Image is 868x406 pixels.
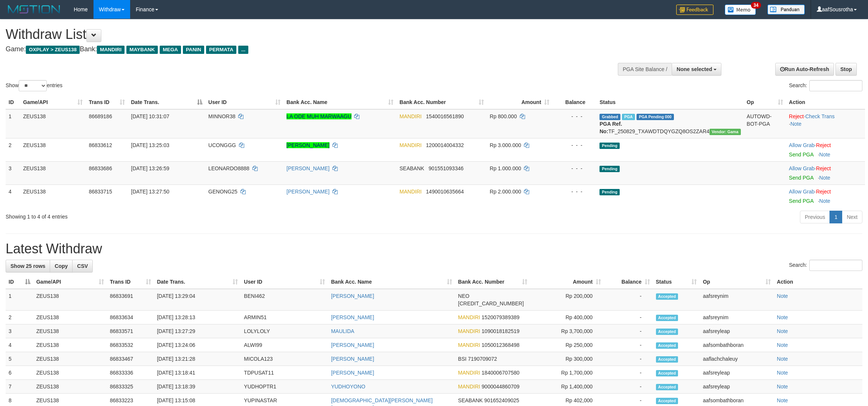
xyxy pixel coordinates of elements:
[77,263,88,269] span: CSV
[604,380,653,394] td: -
[206,46,236,54] span: PERMATA
[789,165,816,171] span: ·
[777,370,788,376] a: Note
[530,338,604,352] td: Rp 250,000
[331,328,354,334] a: MAULIDA
[530,352,604,366] td: Rp 300,000
[599,143,620,149] span: Pending
[6,289,33,311] td: 1
[482,384,519,390] span: Copy 9000044860709 to clipboard
[205,95,283,109] th: User ID: activate to sort column ascending
[656,384,678,390] span: Accepted
[107,289,154,311] td: 86833691
[33,289,107,311] td: ZEUS138
[530,275,604,289] th: Amount: activate to sort column ascending
[33,311,107,324] td: ZEUS138
[482,370,519,376] span: Copy 1840006707580 to clipboard
[530,366,604,380] td: Rp 1,700,000
[482,328,519,334] span: Copy 1090018182519 to clipboard
[604,366,653,380] td: -
[399,189,421,195] span: MANDIRI
[126,46,158,54] span: MAYBANK
[530,311,604,324] td: Rp 400,000
[20,161,86,184] td: ZEUS138
[107,338,154,352] td: 86833532
[208,142,236,148] span: UCONGGG
[33,380,107,394] td: ZEUS138
[490,142,521,148] span: Rp 3.000.000
[676,4,714,15] img: Feedback.jpg
[208,165,249,171] span: LEONARDO8888
[744,95,786,109] th: Op: activate to sort column ascending
[789,80,862,91] label: Search:
[6,138,20,161] td: 2
[604,338,653,352] td: -
[20,109,86,138] td: ZEUS138
[154,380,241,394] td: [DATE] 13:18:39
[490,113,517,119] span: Rp 800.000
[656,293,678,300] span: Accepted
[241,366,328,380] td: TDPUSAT11
[458,300,524,306] span: Copy 5859459258023117 to clipboard
[700,289,774,311] td: aafsreynim
[154,352,241,366] td: [DATE] 13:21:28
[6,241,862,256] h1: Latest Withdraw
[637,114,674,120] span: PGA Pending
[128,95,205,109] th: Date Trans.: activate to sort column descending
[800,211,830,223] a: Previous
[789,113,804,119] a: Reject
[786,184,865,208] td: ·
[154,338,241,352] td: [DATE] 13:24:06
[107,352,154,366] td: 86833467
[6,109,20,138] td: 1
[555,188,594,195] div: - - -
[33,324,107,338] td: ZEUS138
[107,311,154,324] td: 86833634
[604,275,653,289] th: Balance: activate to sort column ascending
[6,80,62,91] label: Show entries
[50,260,73,272] a: Copy
[555,141,594,149] div: - - -
[160,46,181,54] span: MEGA
[700,311,774,324] td: aafsreynim
[777,384,788,390] a: Note
[809,260,862,271] input: Search:
[700,352,774,366] td: aaflachchaleuy
[789,198,813,204] a: Send PGA
[458,384,480,390] span: MANDIRI
[241,324,328,338] td: LOLYLOLY
[789,260,862,271] label: Search:
[458,342,480,348] span: MANDIRI
[154,324,241,338] td: [DATE] 13:27:29
[530,324,604,338] td: Rp 3,700,000
[107,380,154,394] td: 86833325
[89,189,112,195] span: 86833715
[789,189,815,195] a: Allow Grab
[458,397,483,403] span: SEABANK
[154,366,241,380] td: [DATE] 13:18:41
[458,356,467,362] span: BSI
[468,356,497,362] span: Copy 7190709072 to clipboard
[555,165,594,172] div: - - -
[816,165,831,171] a: Reject
[33,275,107,289] th: Game/API: activate to sort column ascending
[482,314,519,320] span: Copy 1520079389389 to clipboard
[490,165,521,171] span: Rp 1.000.000
[816,189,831,195] a: Reject
[789,142,815,148] a: Allow Grab
[429,165,463,171] span: Copy 901551093346 to clipboard
[6,4,62,15] img: MOTION_logo.png
[208,113,235,119] span: MINNOR38
[426,189,464,195] span: Copy 1490010635664 to clipboard
[286,142,329,148] a: [PERSON_NAME]
[530,380,604,394] td: Rp 1,400,000
[6,338,33,352] td: 4
[789,165,815,171] a: Allow Grab
[238,46,248,54] span: ...
[33,352,107,366] td: ZEUS138
[55,263,68,269] span: Copy
[154,289,241,311] td: [DATE] 13:29:04
[744,109,786,138] td: AUTOWD-BOT-PGA
[6,260,50,272] a: Show 25 rows
[789,152,813,158] a: Send PGA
